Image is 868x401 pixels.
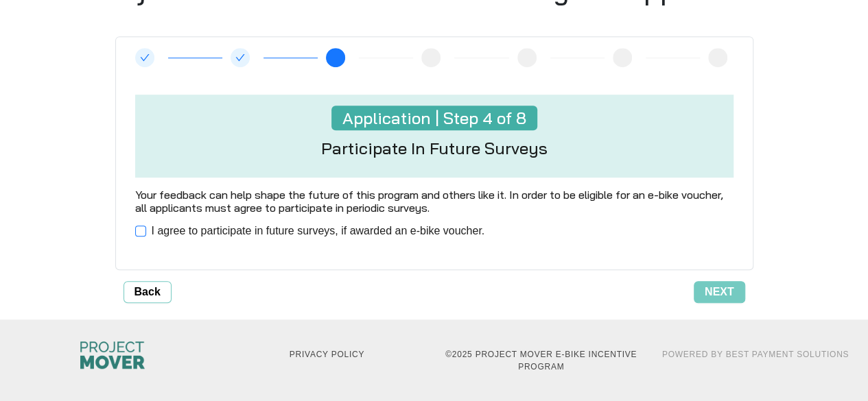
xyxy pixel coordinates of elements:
[140,53,150,62] span: check
[716,52,721,63] span: 8
[333,52,338,63] span: 4
[321,138,548,158] h4: Participate In Future Surveys
[134,284,161,300] span: Back
[290,350,364,359] a: Privacy Policy
[442,348,640,373] p: © 2025 Project MOVER E-Bike Incentive Program
[235,53,245,62] span: check
[524,52,530,63] span: 6
[705,284,734,300] span: Next
[429,52,434,63] span: 5
[127,189,742,215] h6: Your feedback can help shape the future of this program and others like it. In order to be eligib...
[331,106,537,131] h4: Application | Step 4 of 8
[146,223,491,239] span: I agree to participate in future surveys, if awarded an e-bike voucher.
[620,52,625,63] span: 7
[80,341,145,369] img: Columbus City Council
[124,281,172,303] button: Back
[694,281,745,303] button: Next
[662,350,849,359] a: Powered By Best Payment Solutions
